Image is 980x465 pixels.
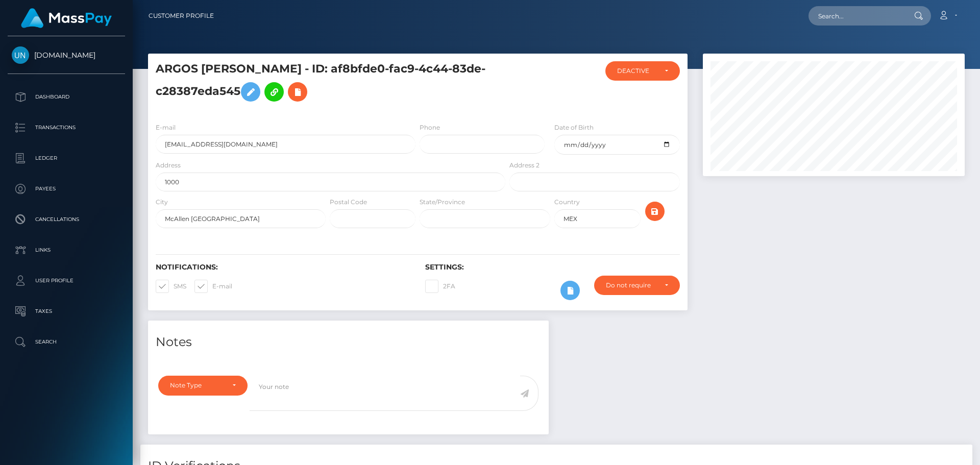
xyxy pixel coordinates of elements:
p: Transactions [12,120,121,135]
a: Cancellations [8,207,125,232]
label: 2FA [425,280,455,293]
label: E-mail [194,280,232,293]
label: Date of Birth [554,123,594,132]
a: Ledger [8,145,125,171]
label: SMS [156,280,186,293]
a: Dashboard [8,84,125,110]
img: MassPay Logo [21,8,112,28]
p: Cancellations [12,212,121,227]
p: Search [12,334,121,350]
a: Links [8,237,125,263]
button: Do not require [594,276,680,295]
label: Postal Code [330,198,367,207]
p: Payees [12,181,121,197]
button: Note Type [158,376,248,395]
p: Taxes [12,304,121,319]
p: Dashboard [12,89,121,105]
img: Unlockt.me [12,46,29,64]
a: Customer Profile [149,5,214,27]
h5: ARGOS [PERSON_NAME] - ID: af8bfde0-fac9-4c44-83de-c28387eda545 [156,61,500,107]
a: Search [8,329,125,355]
a: User Profile [8,268,125,293]
h6: Settings: [425,263,679,272]
p: Ledger [12,151,121,166]
label: Country [554,198,580,207]
div: Note Type [170,381,224,389]
label: State/Province [420,198,465,207]
label: E-mail [156,123,176,132]
label: Phone [420,123,440,132]
input: Search... [808,6,904,26]
a: Payees [8,176,125,202]
p: User Profile [12,273,121,288]
label: Address [156,161,181,170]
label: Address 2 [509,161,540,170]
h4: Notes [156,333,541,351]
div: Do not require [606,281,656,289]
span: [DOMAIN_NAME] [8,51,125,60]
label: City [156,198,168,207]
button: DEACTIVE [605,61,680,81]
h6: Notifications: [156,263,410,272]
div: DEACTIVE [617,67,656,75]
a: Taxes [8,299,125,324]
a: Transactions [8,115,125,140]
p: Links [12,242,121,258]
